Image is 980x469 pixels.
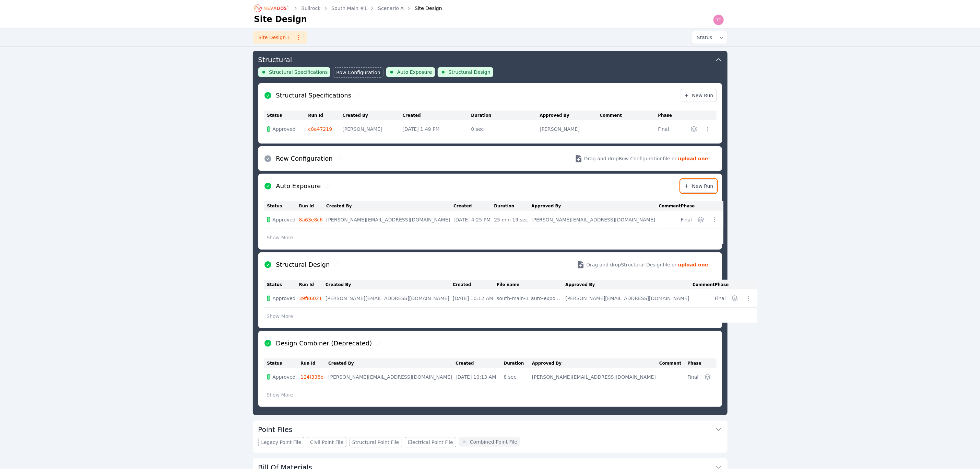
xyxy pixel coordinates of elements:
[659,201,681,211] th: Comment
[658,126,675,133] div: Final
[684,183,713,190] span: New Run
[566,149,716,168] button: Drag and dropRow Configurationfile or upload one
[497,295,562,302] div: south-main-1_auto-exposure_design-file_8a63e8c6.csv
[253,31,307,44] a: Site Design 1
[332,5,367,12] a: South Main #1
[504,358,532,368] th: Duration
[471,111,540,120] th: Duration
[269,69,328,76] span: Structural Specifications
[532,368,659,386] td: [PERSON_NAME][EMAIL_ADDRESS][DOMAIN_NAME]
[352,439,399,446] span: Structural Point File
[586,261,676,268] span: Drag and drop Structural Design file or
[264,388,296,401] button: Show More
[276,154,333,163] h2: Row Configuration
[343,120,403,138] td: [PERSON_NAME]
[470,438,517,445] span: Combined Point File
[299,201,326,211] th: Run Id
[276,181,321,191] h2: Auto Exposure
[299,296,322,301] a: 39f86021
[584,155,677,162] span: Drag and drop Row Configuration file or
[302,5,321,12] a: Bullrock
[326,201,453,211] th: Created By
[494,201,531,211] th: Duration
[397,69,432,76] span: Auto Exposure
[264,280,299,289] th: Status
[403,120,471,138] td: [DATE] 1:49 PM
[678,261,708,268] strong: upload one
[471,126,536,133] div: 0 sec
[456,368,504,386] td: [DATE] 10:13 AM
[659,358,687,368] th: Comment
[540,120,600,138] td: [PERSON_NAME]
[276,339,372,348] h2: Design Combiner (Deprecated)
[264,201,299,211] th: Status
[600,111,658,120] th: Comment
[254,3,442,14] nav: Breadcrumb
[403,111,471,120] th: Created
[253,51,728,415] div: StructuralStructural SpecificationsRow ConfigurationAuto ExposureStructural DesignStructural Spec...
[343,111,403,120] th: Created By
[308,111,343,120] th: Run Id
[494,216,528,223] div: 25 min 19 sec
[273,216,296,223] span: Approved
[453,280,497,289] th: Created
[378,5,404,12] a: Scenario A
[273,126,296,133] span: Approved
[540,111,600,120] th: Approved By
[328,368,456,386] td: [PERSON_NAME][EMAIL_ADDRESS][DOMAIN_NAME]
[684,92,713,99] span: New Run
[326,280,453,289] th: Created By
[264,358,301,368] th: Status
[253,421,728,453] div: Point FilesLegacy Point FileCivil Point FileStructural Point FileElectrical Point FileCombined Po...
[299,217,323,222] a: 8a63e8c6
[258,51,722,67] button: Structural
[276,91,352,100] h2: Structural Specifications
[497,280,565,289] th: File name
[261,439,302,446] span: Legacy Point File
[456,358,504,368] th: Created
[532,358,659,368] th: Approved By
[681,201,695,211] th: Phase
[658,111,678,120] th: Phase
[408,439,453,446] span: Electrical Point File
[678,155,708,162] strong: upload one
[300,358,328,368] th: Run Id
[687,358,702,368] th: Phase
[453,211,494,229] td: [DATE] 4:25 PM
[568,255,716,274] button: Drag and dropStructural Designfile or upload one
[264,310,296,323] button: Show More
[715,295,726,302] div: Final
[276,260,330,270] h2: Structural Design
[308,126,332,132] a: c0a47219
[299,280,326,289] th: Run Id
[531,201,659,211] th: Approved By
[713,14,724,25] img: Ted Elliott
[715,280,729,289] th: Phase
[504,374,529,380] div: 8 sec
[565,280,693,289] th: Approved By
[273,374,296,380] span: Approved
[449,69,491,76] span: Structural Design
[453,201,494,211] th: Created
[681,89,717,102] a: New Run
[254,14,307,25] h1: Site Design
[405,5,442,12] div: Site Design
[692,31,728,44] button: Status
[258,421,722,437] button: Point Files
[326,211,453,229] td: [PERSON_NAME][EMAIL_ADDRESS][DOMAIN_NAME]
[264,231,296,244] button: Show More
[328,358,456,368] th: Created By
[258,425,293,434] h3: Point Files
[310,439,343,446] span: Civil Point File
[336,69,380,76] span: Row Configuration
[273,295,296,302] span: Approved
[264,111,308,120] th: Status
[681,216,692,223] div: Final
[565,289,693,308] td: [PERSON_NAME][EMAIL_ADDRESS][DOMAIN_NAME]
[681,180,717,193] a: New Run
[687,374,698,380] div: Final
[693,280,715,289] th: Comment
[258,55,292,65] h3: Structural
[531,211,659,229] td: [PERSON_NAME][EMAIL_ADDRESS][DOMAIN_NAME]
[300,374,323,380] a: 124f338b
